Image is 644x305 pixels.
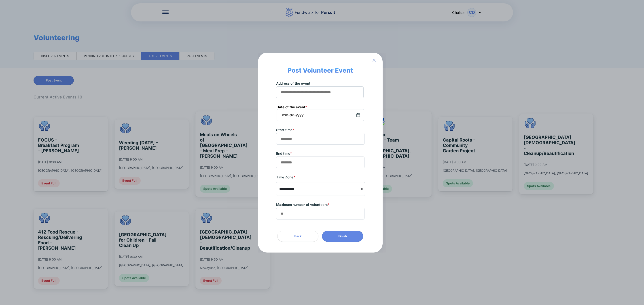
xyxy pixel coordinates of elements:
label: Start time [276,128,294,132]
label: End time [276,151,292,156]
span: Back [294,234,302,238]
div: mm-dd-yyyy [282,113,304,117]
button: Finish [322,231,363,242]
button: Back [277,231,318,242]
label: Maximum number of volunteers [276,203,329,207]
span: Finish [338,234,347,238]
label: Address of the event [276,81,310,86]
div: Date of the event [277,105,307,109]
span: Post Volunteer Event [288,67,353,74]
label: Time Zone [276,175,295,179]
